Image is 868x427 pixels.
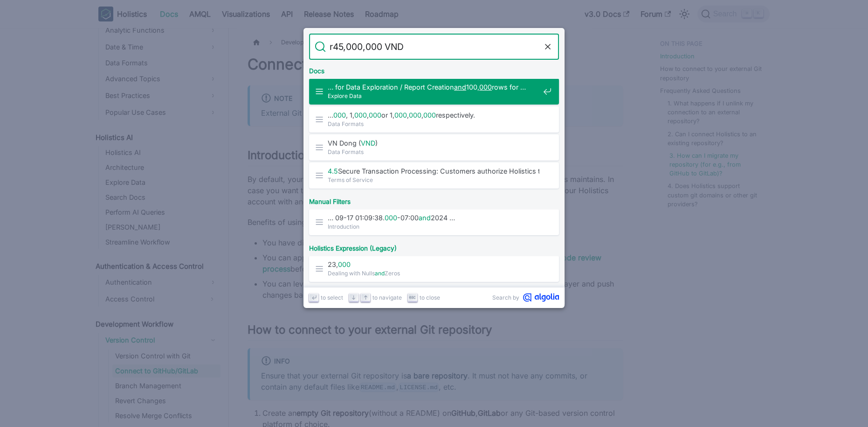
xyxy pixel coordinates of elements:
mark: VND [361,139,375,147]
svg: Arrow down [350,294,357,301]
mark: 000 [423,111,436,119]
svg: Algolia [523,293,559,302]
mark: 000 [369,111,381,119]
span: to close [420,293,440,302]
a: 4.5Secure Transaction Processing: Customers authorize Holistics to charge …Terms of Service [309,162,559,189]
mark: and [375,270,385,277]
mark: 000 [354,111,367,119]
span: Data Formats [328,147,539,156]
input: Search docs [326,34,542,60]
mark: 000 [338,260,351,268]
span: to select [321,293,343,302]
div: External Destinations [307,284,561,302]
span: 23, [328,260,539,269]
mark: 000 [333,111,346,119]
mark: 000 [385,214,397,222]
mark: and [419,214,431,222]
span: to navigate [372,293,402,302]
div: Holistics Expression (Legacy) [307,237,561,256]
span: Explore Data [328,91,539,100]
span: Data Formats [328,119,539,128]
a: …000, 1,000,000or 1,000,000,000respectively.Data Formats [309,106,559,133]
a: 23,000Dealing with NullsandZeros [309,256,559,282]
mark: 4.5 [328,167,338,175]
span: … , 1, , or 1, , , respectively. [328,111,539,119]
div: Manual Filters [307,190,561,209]
span: Terms of Service [328,175,539,184]
span: Dealing with Nulls Zeros [328,269,539,278]
a: … for Data Exploration / Report Creationand100,000rows for …Explore Data [309,78,559,105]
mark: 000 [479,83,492,91]
svg: Arrow up [362,294,369,301]
mark: and [454,83,466,91]
span: VN Dong ( ) [328,139,539,147]
span: Search by [492,293,519,302]
svg: Escape key [409,294,416,301]
span: Introduction [328,222,539,231]
span: Secure Transaction Processing: Customers authorize Holistics to charge … [328,167,539,175]
div: Docs [307,60,561,78]
mark: 000 [409,111,421,119]
span: … 09-17 01:09:38. -07:00 2024 … [328,213,539,222]
a: Search byAlgolia [492,293,559,302]
a: VN Dong (VND)Data Formats [309,134,559,161]
svg: Enter key [310,294,317,301]
span: … for Data Exploration / Report Creation 100, rows for … [328,83,539,91]
a: … 09-17 01:09:38.000-07:00and2024 …Introduction [309,209,559,235]
mark: 000 [394,111,407,119]
button: Clear the query [542,41,553,52]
